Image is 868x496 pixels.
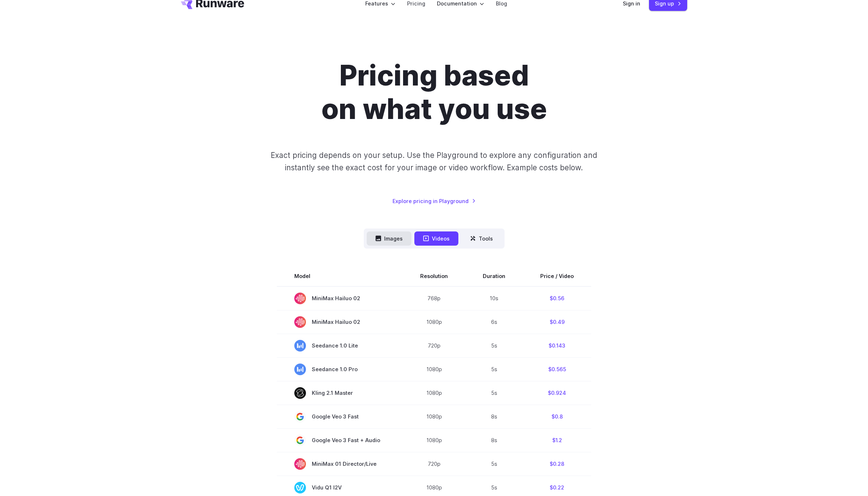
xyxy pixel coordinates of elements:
[465,286,523,310] td: 10s
[294,316,385,328] span: MiniMax Hailuo 02
[294,411,385,422] span: Google Veo 3 Fast
[403,405,465,428] td: 1080p
[523,428,591,452] td: $1.2
[465,381,523,405] td: 5s
[403,428,465,452] td: 1080p
[523,381,591,405] td: $0.924
[403,357,465,381] td: 1080p
[465,428,523,452] td: 8s
[523,357,591,381] td: $0.565
[523,452,591,476] td: $0.28
[367,231,411,246] button: Images
[403,334,465,357] td: 720p
[294,458,385,470] span: MiniMax 01 Director/Live
[523,266,591,286] th: Price / Video
[294,340,385,352] span: Seedance 1.0 Lite
[465,405,523,428] td: 8s
[465,334,523,357] td: 5s
[523,334,591,357] td: $0.143
[414,231,458,246] button: Videos
[294,364,385,375] span: Seedance 1.0 Pro
[461,231,502,246] button: Tools
[465,266,523,286] th: Duration
[465,357,523,381] td: 5s
[523,405,591,428] td: $0.8
[294,482,385,493] span: Vidu Q1 I2V
[403,286,465,310] td: 768p
[403,310,465,334] td: 1080p
[277,266,403,286] th: Model
[231,59,637,126] h1: Pricing based on what you use
[257,149,611,174] p: Exact pricing depends on your setup. Use the Playground to explore any configuration and instantl...
[465,452,523,476] td: 5s
[294,293,385,304] span: MiniMax Hailuo 02
[393,197,476,205] a: Explore pricing in Playground
[403,452,465,476] td: 720p
[523,286,591,310] td: $0.56
[403,266,465,286] th: Resolution
[523,310,591,334] td: $0.49
[465,310,523,334] td: 6s
[294,387,385,399] span: Kling 2.1 Master
[403,381,465,405] td: 1080p
[294,435,385,446] span: Google Veo 3 Fast + Audio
